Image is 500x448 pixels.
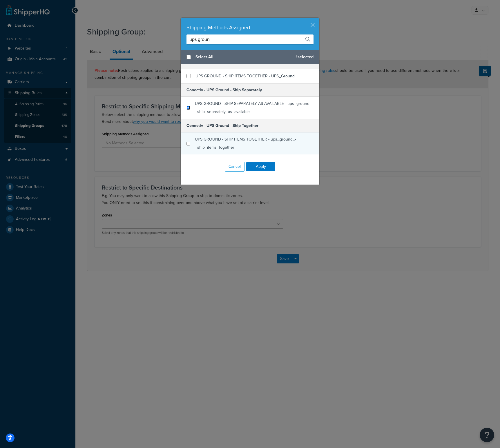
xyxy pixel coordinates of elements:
div: Shipping Methods Assigned [186,23,314,32]
span: UPS GROUND - SHIP ITEMS TOGETHER - UPS_Ground [195,73,295,79]
h5: Conectiv - UPS Ground - Ship Together [181,119,319,132]
span: UPS GROUND - SHIP ITEMS TOGETHER - ups_ground_-_ship_items_together [195,136,296,150]
span: UPS GROUND - SHIP SEPARATELY AS AVAILABLE - ups_ground_-_ship_separately_as_available [195,101,313,115]
button: Cancel [225,162,244,172]
div: 1 selected [181,50,319,64]
input: Search [186,34,314,44]
span: Select All [195,53,291,61]
button: Apply [246,162,275,171]
h5: Conectiv - UPS Ground - Ship Separately [181,83,319,97]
